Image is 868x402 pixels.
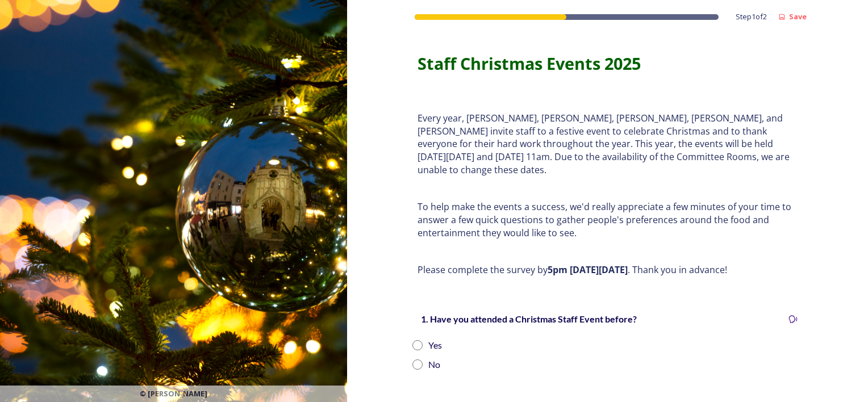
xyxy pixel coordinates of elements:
[140,388,207,399] span: © [PERSON_NAME]
[789,11,807,22] strong: Save
[428,358,440,371] div: No
[418,112,798,177] p: Every year, [PERSON_NAME], [PERSON_NAME], [PERSON_NAME], [PERSON_NAME], and [PERSON_NAME] invite ...
[736,11,767,22] span: Step 1 of 2
[548,263,628,276] strong: 5pm [DATE][DATE]
[421,313,637,324] strong: 1. Have you attended a Christmas Staff Event before?
[418,263,798,277] p: Please complete the survey by . Thank you in advance!
[418,200,798,239] p: To help make the events a success, we'd really appreciate a few minutes of your time to answer a ...
[418,52,641,74] strong: Staff Christmas Events 2025
[428,338,442,352] div: Yes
